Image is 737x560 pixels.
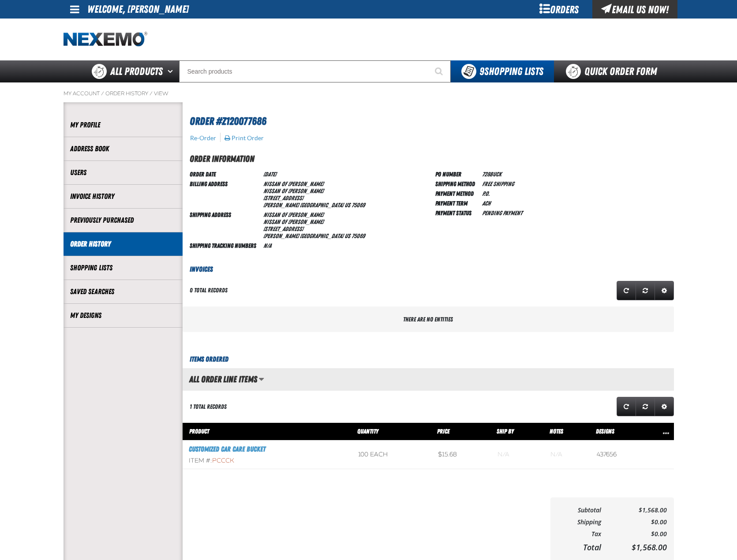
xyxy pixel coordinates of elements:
[70,287,176,297] a: Saved Searches
[344,232,350,239] span: US
[263,194,303,202] span: [STREET_ADDRESS]
[482,200,490,207] span: ACH
[263,242,271,249] span: N/A
[636,397,655,416] a: Reset grid action
[482,190,490,197] span: P.O.
[70,239,176,249] a: Order History
[105,90,148,97] a: Order History
[258,372,264,387] button: Manage grid views. Current view is All Order Line Items
[300,202,343,209] span: [GEOGRAPHIC_DATA]
[557,516,602,528] td: Shipping
[435,179,479,188] td: Shipping Method
[190,115,266,127] span: Order #Z120077686
[435,169,479,179] td: PO Number
[183,354,674,365] h3: Items Ordered
[64,90,674,97] nav: Breadcrumbs
[655,281,674,300] a: Expand or Collapse Grid Settings
[655,397,674,416] a: Expand or Collapse Grid Settings
[491,441,544,469] td: Blank
[64,32,147,47] img: Nexemo logo
[189,445,266,453] a: Customized Car Care Bucket
[190,403,227,411] div: 1 total records
[554,60,673,82] a: Quick Order Form
[183,374,257,384] h2: All Order Line Items
[435,208,479,217] td: Payment Status
[263,225,303,232] span: [STREET_ADDRESS]
[70,263,176,273] a: Shopping Lists
[352,232,365,239] bdo: 75069
[224,134,264,142] button: Print Order
[70,310,176,321] a: My Designs
[190,134,217,142] button: Re-Order
[165,60,179,82] button: Open All Products pages
[70,215,176,225] a: Previously Purchased
[451,60,554,82] button: You have 9 Shopping Lists. Open to view details
[435,188,479,198] td: Payment Method
[596,428,614,435] span: Designs
[190,179,260,209] td: Billing Address
[550,428,563,435] span: Notes
[357,428,378,435] span: Quantity
[179,60,451,82] input: Search
[190,169,260,179] td: Order Date
[557,528,602,540] td: Tax
[183,264,674,275] h3: Invoices
[557,504,602,516] td: Subtotal
[263,202,299,209] span: [PERSON_NAME]
[636,281,655,300] a: Reset grid action
[189,457,346,465] div: Item #:
[190,152,674,165] h2: Order Information
[403,316,453,323] span: There are no entities
[300,232,343,239] span: [GEOGRAPHIC_DATA]
[212,457,234,464] span: PCCCK
[190,240,260,250] td: Shipping Tracking Numbers
[432,441,491,469] td: $15.68
[601,528,666,540] td: $0.00
[344,202,350,209] span: US
[497,428,514,435] span: Ship By
[482,180,514,187] span: Free Shipping
[263,211,324,218] b: Nissan of [PERSON_NAME]
[352,441,432,469] td: 100 each
[190,286,228,295] div: 0 total records
[70,168,176,178] a: Users
[150,90,153,97] span: /
[64,32,147,47] a: Home
[263,171,276,178] span: [DATE]
[263,218,324,225] span: Nissan of [PERSON_NAME]
[482,171,501,178] span: 728BUCK
[263,180,324,187] b: Nissan of [PERSON_NAME]
[479,65,484,78] strong: 9
[632,542,667,553] span: $1,568.00
[601,504,666,516] td: $1,568.00
[435,198,479,208] td: Payment Term
[429,60,451,82] button: Start Searching
[64,90,100,97] a: My Account
[70,144,176,154] a: Address Book
[617,281,636,300] a: Refresh grid action
[154,90,168,97] a: View
[557,540,602,554] td: Total
[601,516,666,528] td: $0.00
[190,209,260,240] td: Shipping Address
[544,441,591,469] td: Blank
[479,65,543,78] span: Shopping Lists
[591,441,652,469] td: 437656
[70,120,176,130] a: My Profile
[70,191,176,202] a: Invoice History
[482,209,522,217] span: Pending payment
[189,428,209,435] span: Product
[437,428,449,435] span: Price
[263,187,324,194] span: Nissan of [PERSON_NAME]
[101,90,104,97] span: /
[652,423,674,441] th: Row actions
[617,397,636,416] a: Refresh grid action
[263,232,299,239] span: [PERSON_NAME]
[352,202,365,209] bdo: 75069
[110,63,163,79] span: All Products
